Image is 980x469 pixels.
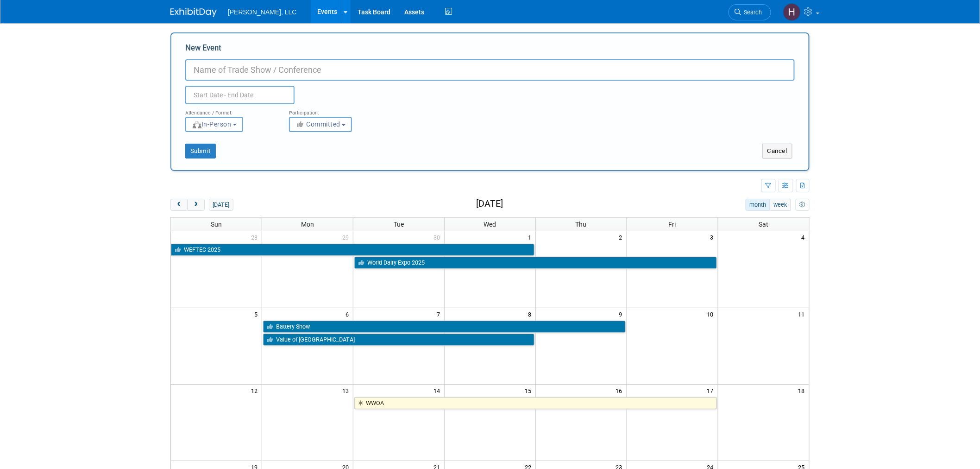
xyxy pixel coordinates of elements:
[185,86,295,104] input: Start Date - End Date
[706,308,718,320] span: 10
[301,221,314,228] span: Mon
[209,199,233,211] button: [DATE]
[253,308,262,320] span: 5
[345,308,353,320] span: 6
[185,104,275,116] div: Attendance / Format:
[263,334,534,346] a: Value of [GEOGRAPHIC_DATA]
[710,231,718,243] span: 3
[762,144,792,158] button: Cancel
[295,120,340,128] span: Committed
[170,8,217,17] img: ExhibitDay
[289,104,379,116] div: Participation:
[187,199,204,211] button: next
[433,385,444,396] span: 14
[796,199,810,211] button: myCustomButton
[185,59,795,81] input: Name of Trade Show / Conference
[211,221,222,228] span: Sun
[729,4,771,20] a: Search
[185,144,216,158] button: Submit
[527,308,535,320] span: 8
[170,199,188,211] button: prev
[341,385,353,396] span: 13
[476,199,503,209] h2: [DATE]
[706,385,718,396] span: 17
[433,231,444,243] span: 30
[263,321,625,333] a: Battery Show
[185,43,221,57] label: New Event
[436,308,444,320] span: 7
[770,199,791,211] button: week
[615,385,627,396] span: 16
[618,231,627,243] span: 2
[783,3,801,21] img: Hannah Mulholland
[741,9,762,16] span: Search
[618,308,627,320] span: 9
[484,221,496,228] span: Wed
[394,221,404,228] span: Tue
[354,257,716,269] a: World Dairy Expo 2025
[801,231,809,243] span: 4
[192,120,232,128] span: In-Person
[759,221,768,228] span: Sat
[289,117,352,132] button: Committed
[799,202,805,208] i: Personalize Calendar
[341,231,353,243] span: 29
[185,117,243,132] button: In-Person
[527,231,535,243] span: 1
[746,199,770,211] button: month
[798,385,809,396] span: 18
[669,221,676,228] span: Fri
[354,397,716,409] a: WWOA
[250,385,262,396] span: 12
[171,244,534,256] a: WEFTEC 2025
[228,8,297,16] span: [PERSON_NAME], LLC
[250,231,262,243] span: 28
[798,308,809,320] span: 11
[524,385,535,396] span: 15
[576,221,587,228] span: Thu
